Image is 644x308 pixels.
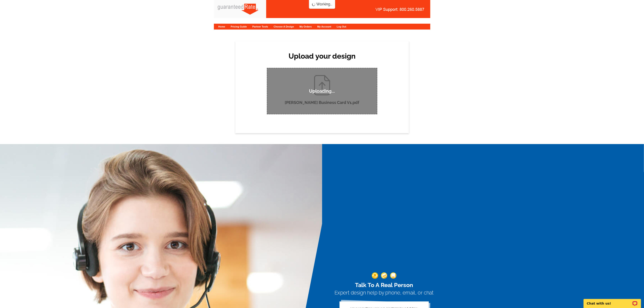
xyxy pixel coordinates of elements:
[372,272,378,279] img: support-img-1.png
[252,25,268,28] a: Partner Tools
[381,272,387,279] img: support-img-2.png
[218,25,225,28] a: Home
[335,282,434,289] h2: Talk To A Real Person
[390,272,396,279] img: support-img-3_1.png
[300,25,312,28] a: My Orders
[231,25,247,28] a: Pricing Guide
[309,88,335,94] p: Uploading...
[581,294,644,308] iframe: LiveChat chat widget
[274,25,294,28] a: Choose A Design
[317,25,331,28] a: My Account
[335,290,434,296] h3: Expert design help by phone, email, or chat
[312,3,315,6] img: loading...
[337,25,346,28] a: Log Out
[262,52,382,60] h2: Upload your design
